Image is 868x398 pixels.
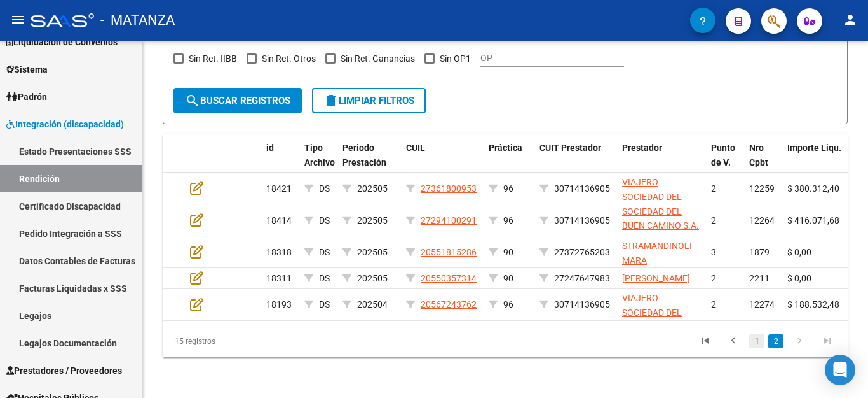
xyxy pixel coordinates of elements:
[401,134,484,190] datatable-header-cell: CUIL
[554,247,610,257] span: 27372765203
[622,293,699,332] span: VIAJERO SOCIEDAD DEL BUEN CAMINO S.A.
[749,334,764,348] a: 1
[787,215,839,225] span: $ 416.071,68
[406,143,425,153] span: CUIL
[6,35,118,49] span: Liquidación de Convenios
[319,247,330,257] span: DS
[173,88,302,113] button: Buscar registros
[323,95,414,106] span: Limpiar filtros
[815,334,839,348] a: go to last page
[711,299,716,309] span: 2
[503,273,513,283] span: 90
[266,213,294,228] div: 18414
[319,183,330,194] span: DS
[749,273,770,283] span: 2211
[749,299,775,309] span: 12274
[262,51,316,66] span: Sin Ret. Otros
[185,93,200,108] mat-icon: search
[843,12,858,27] mat-icon: person
[440,51,471,66] span: Sin OP1
[749,183,775,194] span: 12259
[299,134,337,190] datatable-header-cell: Tipo Archivo
[622,192,699,231] span: VIAJERO SOCIEDAD DEL BUEN CAMINO S.A.
[357,247,388,257] span: 202505
[319,299,330,309] span: DS
[766,330,785,352] li: page 2
[312,88,426,113] button: Limpiar filtros
[622,273,690,283] span: [PERSON_NAME]
[749,143,768,167] span: Nro Cpbt
[357,299,388,309] span: 202504
[706,134,744,190] datatable-header-cell: Punto de V.
[503,299,513,309] span: 96
[357,183,388,194] span: 202505
[787,334,811,348] a: go to next page
[341,51,415,66] span: Sin Ret. Ganancias
[825,355,855,385] div: Open Intercom Messenger
[266,271,294,286] div: 18311
[163,325,297,357] div: 15 registros
[554,273,610,283] span: 27247647983
[421,183,477,194] span: 27361800953
[749,247,770,257] span: 1879
[622,241,692,266] span: STRAMANDINOLI MARA
[100,6,175,34] span: - MATANZA
[266,297,294,312] div: 18193
[721,334,745,348] a: go to previous page
[421,215,477,225] span: 27294100291
[539,143,601,153] span: CUIT Prestador
[484,134,534,190] datatable-header-cell: Práctica
[489,143,522,153] span: Práctica
[266,143,274,153] span: id
[747,330,766,352] li: page 1
[787,247,811,257] span: $ 0,00
[554,183,610,194] span: 30714136905
[711,215,716,225] span: 2
[503,247,513,257] span: 90
[622,143,662,153] span: Prestador
[342,143,386,167] span: Periodo Prestación
[189,51,237,66] span: Sin Ret. IIBB
[554,299,610,309] span: 30714136905
[787,273,811,283] span: $ 0,00
[185,95,290,106] span: Buscar registros
[6,364,122,378] span: Prestadores / Proveedores
[421,299,477,309] span: 20567243762
[768,334,783,348] a: 2
[711,273,716,283] span: 2
[266,245,294,260] div: 18318
[711,143,735,167] span: Punto de V.
[749,215,775,225] span: 12264
[357,215,388,225] span: 202505
[319,273,330,283] span: DS
[782,134,852,190] datatable-header-cell: Importe Liqu.
[6,117,124,131] span: Integración (discapacidad)
[6,62,48,76] span: Sistema
[421,273,477,283] span: 20550357314
[323,93,339,108] mat-icon: delete
[6,90,47,104] span: Padrón
[503,183,513,194] span: 96
[266,181,294,196] div: 18421
[337,134,401,190] datatable-header-cell: Periodo Prestación
[711,247,716,257] span: 3
[787,183,839,194] span: $ 380.312,40
[787,143,841,153] span: Importe Liqu.
[534,134,617,190] datatable-header-cell: CUIT Prestador
[421,247,477,257] span: 20551815286
[622,177,699,217] span: VIAJERO SOCIEDAD DEL BUEN CAMINO S.A.
[261,134,299,190] datatable-header-cell: id
[787,299,839,309] span: $ 188.532,48
[357,273,388,283] span: 202505
[503,215,513,225] span: 96
[304,143,335,167] span: Tipo Archivo
[711,183,716,194] span: 2
[554,215,610,225] span: 30714136905
[744,134,782,190] datatable-header-cell: Nro Cpbt
[10,12,25,27] mat-icon: menu
[693,334,717,348] a: go to first page
[319,215,330,225] span: DS
[617,134,706,190] datatable-header-cell: Prestador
